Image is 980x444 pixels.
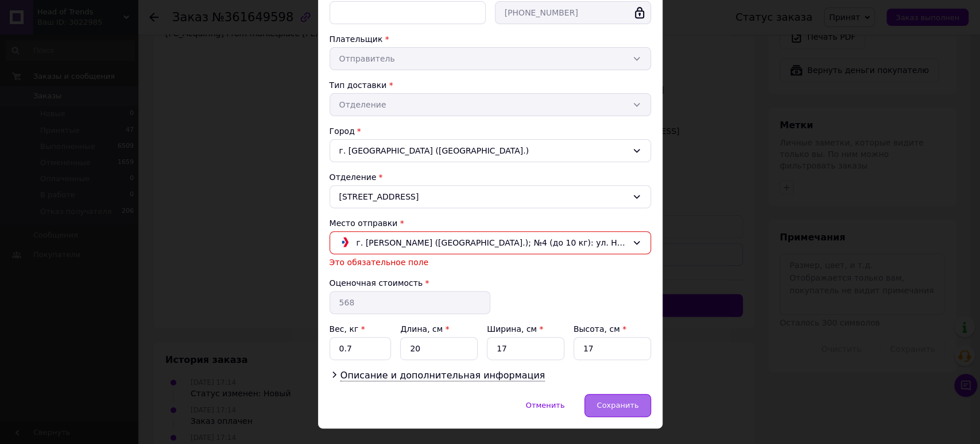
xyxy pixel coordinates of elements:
span: Сохранить [596,401,638,409]
span: Отменить [526,401,565,409]
span: Описание и дополнительная информация [340,370,545,381]
label: Высота, см [574,324,626,334]
div: Отделение [330,171,651,183]
span: Это обязательное поле [330,258,429,267]
div: Тип доставки [330,79,651,91]
label: Длина, см [400,324,449,334]
input: +380 [495,1,651,24]
div: Плательщик [330,33,651,45]
div: г. [GEOGRAPHIC_DATA] ([GEOGRAPHIC_DATA].) [330,139,651,162]
div: Место отправки [330,217,651,229]
div: [STREET_ADDRESS] [330,185,651,208]
label: Ширина, см [487,324,543,334]
label: Вес, кг [330,324,365,334]
div: Город [330,125,651,137]
label: Оценочная стоимость [330,278,423,288]
span: г. [PERSON_NAME] ([GEOGRAPHIC_DATA].); №4 (до 10 кг): ул. Независимости, 5А, (Візи консультація, ... [357,236,627,249]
